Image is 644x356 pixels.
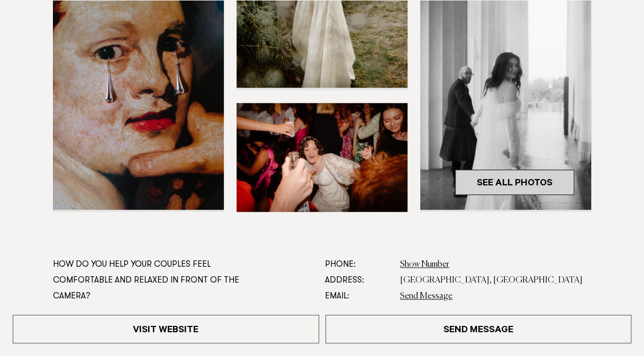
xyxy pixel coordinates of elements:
[53,257,257,304] div: How do you help your couples feel comfortable and relaxed in front of the camera?
[325,288,392,304] dt: Email:
[400,273,591,288] dd: [GEOGRAPHIC_DATA], [GEOGRAPHIC_DATA]
[400,260,449,269] a: Show Number
[400,292,452,301] a: Send Message
[13,315,319,343] a: Visit Website
[325,273,392,288] dt: Address:
[325,315,632,343] a: Send Message
[325,257,392,273] dt: Phone:
[455,170,574,195] a: See All Photos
